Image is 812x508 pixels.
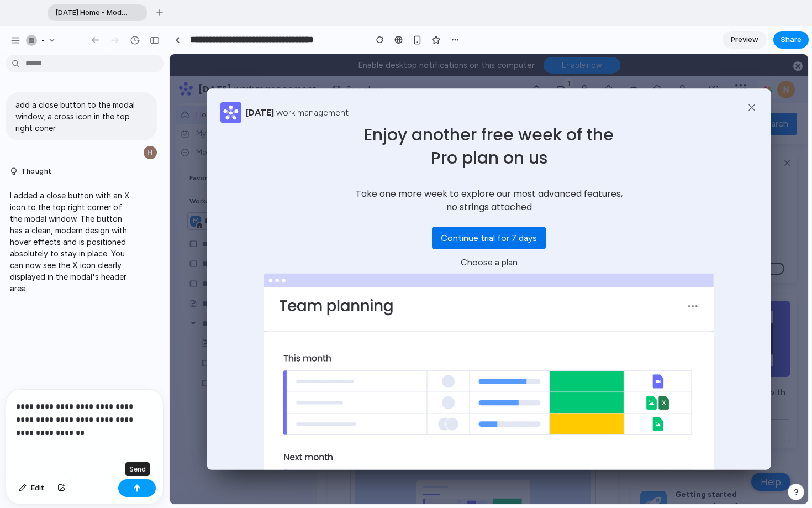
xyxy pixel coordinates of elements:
[22,32,62,49] button: -
[51,48,72,69] img: work management
[13,479,50,497] button: Edit
[107,52,179,65] div: work management
[48,4,147,21] div: [DATE] Home - Modal with Close Button
[282,197,357,219] button: Choose a plan
[723,31,767,49] a: Preview
[186,133,453,160] div: Take one more week to explore our most advanced features, no strings attached
[262,173,376,195] button: Continue trial for 7 days
[31,483,44,494] span: Edit
[773,31,809,49] button: Share
[10,190,131,294] p: I added a close button with an X icon to the top right corner of the modal window. The button has...
[41,35,45,46] span: -
[781,34,802,45] span: Share
[125,462,150,476] div: Send
[51,7,129,18] span: [DATE] Home - Modal with Close Button
[76,52,104,65] div: [DATE]
[731,34,758,45] span: Preview
[194,69,444,116] div: Enjoy another free week of the Pro plan on us
[15,99,147,134] p: add a close button to the modal window, a cross icon in the top right coner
